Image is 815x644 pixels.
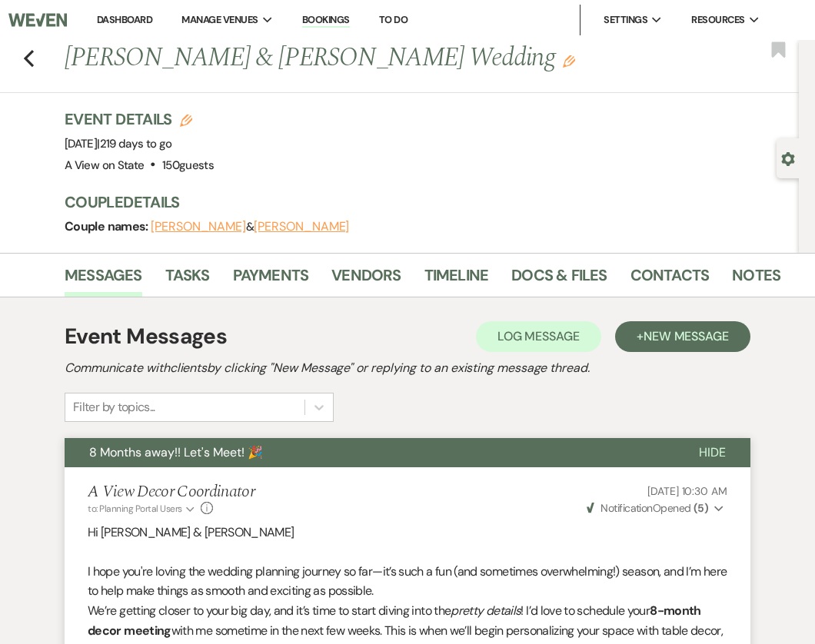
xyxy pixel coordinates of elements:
[181,12,258,28] span: Manage Venues
[8,4,67,36] img: Weven Logo
[65,40,646,77] h1: [PERSON_NAME] & [PERSON_NAME] Wedding
[65,136,172,151] span: [DATE]
[497,328,580,344] span: Log Message
[424,263,489,297] a: Timeline
[65,320,227,353] h1: Event Messages
[100,136,172,151] span: 219 days to go
[73,398,155,417] div: Filter by topics...
[65,218,151,234] span: Couple names:
[151,221,246,233] button: [PERSON_NAME]
[97,136,171,151] span: |
[151,219,349,234] span: &
[88,603,701,639] strong: 8-month decor meeting
[644,328,729,344] span: New Message
[65,359,750,377] h2: Communicate with clients by clicking "New Message" or replying to an existing message thread.
[451,603,521,619] em: pretty details
[65,263,142,297] a: Messages
[97,13,152,26] a: Dashboard
[732,263,780,297] a: Notes
[162,158,214,173] span: 150 guests
[65,158,144,173] span: A View on State
[88,483,254,502] h5: A View Decor Coordinator
[584,500,727,516] button: NotificationOpened (5)
[781,151,795,165] button: Open lead details
[511,263,607,297] a: Docs & Files
[674,438,750,467] button: Hide
[630,263,710,297] a: Contacts
[89,444,263,460] span: 8 Months away!! Let's Meet! 🎉
[587,501,708,515] span: Opened
[615,321,750,352] button: +New Message
[165,263,210,297] a: Tasks
[254,221,349,233] button: [PERSON_NAME]
[600,501,652,515] span: Notification
[699,444,726,460] span: Hide
[331,263,401,297] a: Vendors
[65,108,214,130] h3: Event Details
[647,484,727,498] span: [DATE] 10:30 AM
[476,321,601,352] button: Log Message
[302,13,350,28] a: Bookings
[604,12,647,28] span: Settings
[65,438,674,467] button: 8 Months away!! Let's Meet! 🎉
[65,191,783,213] h3: Couple Details
[88,503,182,515] span: to: Planning Portal Users
[88,523,727,543] p: Hi [PERSON_NAME] & [PERSON_NAME]
[563,54,575,68] button: Edit
[691,12,744,28] span: Resources
[233,263,309,297] a: Payments
[88,562,727,601] p: I hope you're loving the wedding planning journey so far—it’s such a fun (and sometimes overwhelm...
[88,502,197,516] button: to: Planning Portal Users
[694,501,708,515] strong: ( 5 )
[379,13,407,26] a: To Do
